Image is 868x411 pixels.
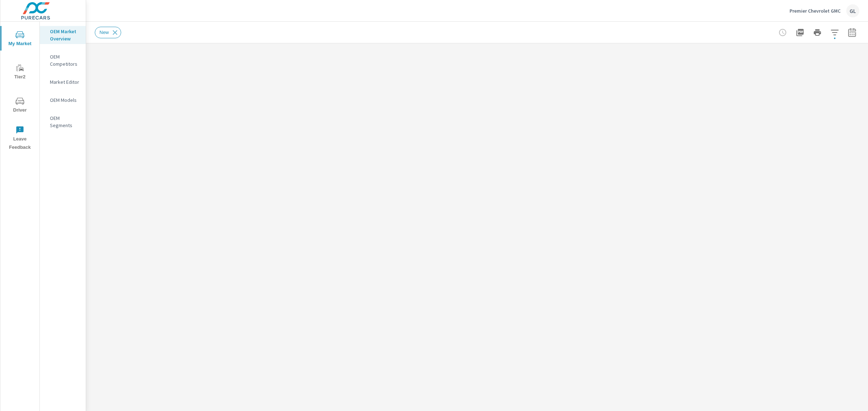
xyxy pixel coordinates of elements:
[95,27,121,38] div: New
[0,22,39,155] div: nav menu
[845,25,859,40] button: Select Date Range
[50,28,80,42] p: OEM Market Overview
[50,78,80,86] p: Market Editor
[3,64,37,81] span: Tier2
[40,113,86,131] div: OEM Segments
[846,4,859,17] div: GL
[95,30,113,35] span: New
[40,95,86,105] div: OEM Models
[810,25,825,40] button: Print Report
[3,30,37,48] span: My Market
[827,25,842,40] button: Apply Filters
[40,77,86,87] div: Market Editor
[3,126,37,152] span: Leave Feedback
[50,96,80,104] p: OEM Models
[40,51,86,69] div: OEM Competitors
[793,25,807,40] button: "Export Report to PDF"
[3,97,37,114] span: Driver
[50,114,80,129] p: OEM Segments
[50,53,80,68] p: OEM Competitors
[40,26,86,44] div: OEM Market Overview
[790,8,841,14] p: Premier Chevrolet GMC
